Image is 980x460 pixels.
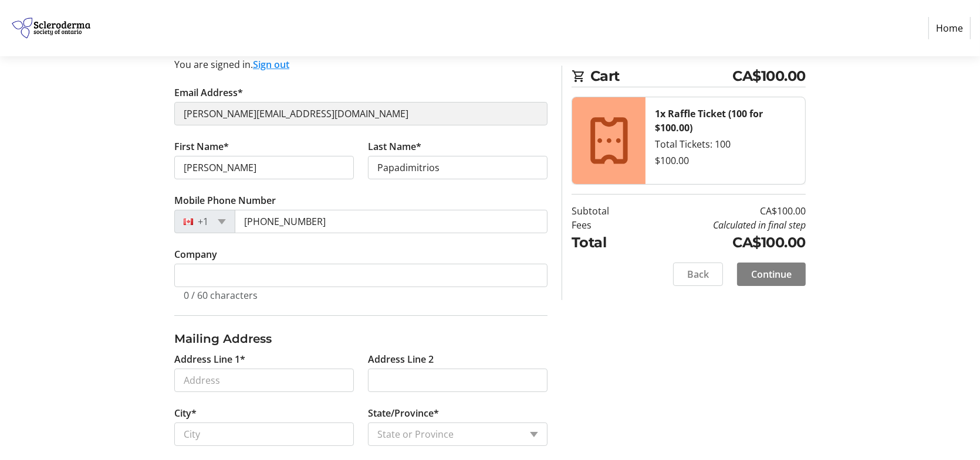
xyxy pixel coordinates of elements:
label: State/Province* [368,406,439,420]
label: Last Name* [368,139,421,154]
label: City* [174,406,197,420]
img: Scleroderma Society of Ontario's Logo [9,5,93,52]
input: City [174,422,354,446]
td: Fees [572,218,639,232]
label: Address Line 1* [174,352,245,366]
td: CA$100.00 [639,232,806,253]
button: Sign out [253,57,289,71]
label: Address Line 2 [368,352,434,366]
label: First Name* [174,139,229,154]
input: (506) 234-5678 [235,210,548,233]
label: Mobile Phone Number [174,193,276,207]
button: Back [673,263,723,286]
span: Cart [590,66,733,87]
td: Calculated in final step [639,218,806,232]
strong: 1x Raffle Ticket (100 for $100.00) [655,107,763,134]
button: Continue [737,263,806,286]
div: Total Tickets: 100 [655,137,796,151]
span: CA$100.00 [733,66,806,87]
input: Address [174,369,354,392]
div: You are signed in. [174,57,548,71]
label: Company [174,247,217,261]
div: $100.00 [655,154,796,168]
span: Back [687,267,709,281]
td: Total [572,232,639,253]
td: Subtotal [572,204,639,218]
label: Email Address* [174,86,243,100]
a: Home [928,17,971,39]
h3: Mailing Address [174,330,548,347]
td: CA$100.00 [639,204,806,218]
tr-character-limit: 0 / 60 characters [184,289,258,302]
span: Continue [751,267,792,281]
